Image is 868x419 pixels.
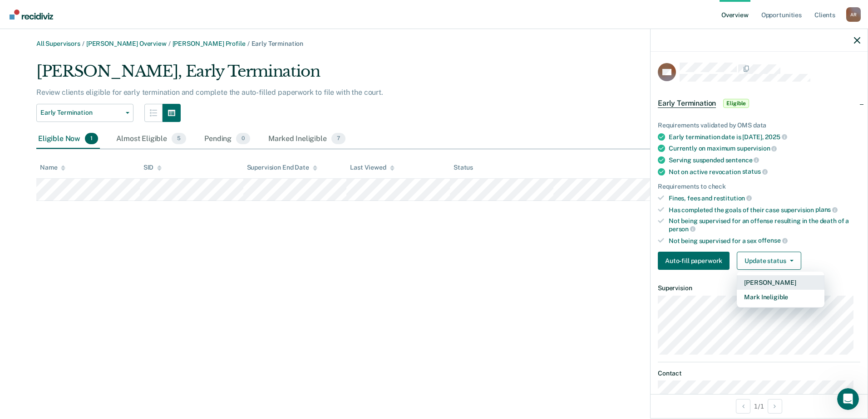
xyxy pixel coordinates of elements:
div: Early TerminationEligible [651,89,868,118]
div: Early termination date is [DATE], [669,133,860,141]
div: SID [143,164,162,171]
button: [PERSON_NAME] [737,275,824,290]
div: [PERSON_NAME], Early Termination [36,62,687,88]
span: 7 [331,133,345,145]
button: Update status [737,252,801,270]
button: Next Opportunity [768,399,782,414]
span: / [167,40,173,47]
span: Early Termination [40,109,122,117]
div: Last Viewed [350,164,394,171]
div: Serving suspended [669,156,860,164]
div: Fines, fees and [669,194,860,202]
p: Review clients eligible for early termination and complete the auto-filled paperwork to file with... [36,88,383,97]
div: Currently on maximum [669,144,860,152]
span: Early Termination [658,99,716,108]
span: / [246,40,252,47]
span: plans [815,206,838,213]
span: 0 [236,133,250,145]
dt: Supervision [658,284,860,292]
div: 1 / 1 [651,394,868,418]
img: Recidiviz [10,10,53,19]
button: Mark Ineligible [737,290,824,304]
span: status [742,168,768,175]
div: Requirements validated by OMS data [658,122,860,129]
span: supervision [737,145,777,152]
span: person [669,225,695,233]
iframe: Intercom live chat [837,388,859,410]
div: Eligible Now [36,129,100,149]
div: Pending [202,129,252,149]
a: All Supervisors [36,40,80,47]
span: Early Termination [252,40,304,47]
a: [PERSON_NAME] Profile [173,40,246,47]
span: offense [758,237,788,244]
a: [PERSON_NAME] Overview [86,40,167,47]
div: Not being supervised for an offense resulting in the death of a [669,217,860,233]
span: 2025 [765,133,787,141]
span: 5 [172,133,186,145]
span: / [80,40,86,47]
div: Almost Eligible [114,129,188,149]
div: Not being supervised for a sex [669,237,860,245]
div: Not on active revocation [669,168,860,176]
span: sentence [725,156,759,164]
div: Requirements to check [658,183,860,190]
div: A R [846,7,861,22]
span: Eligible [723,99,749,108]
div: Has completed the goals of their case supervision [669,206,860,214]
div: Status [454,164,473,171]
span: 1 [85,133,98,145]
button: Auto-fill paperwork [658,252,730,270]
div: Name [40,164,65,171]
button: Profile dropdown button [846,7,861,22]
dt: Contact [658,370,860,377]
span: restitution [714,195,752,202]
div: Marked Ineligible [266,129,347,149]
a: Navigate to form link [658,252,733,270]
div: Supervision End Date [247,164,317,171]
button: Previous Opportunity [736,399,750,414]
